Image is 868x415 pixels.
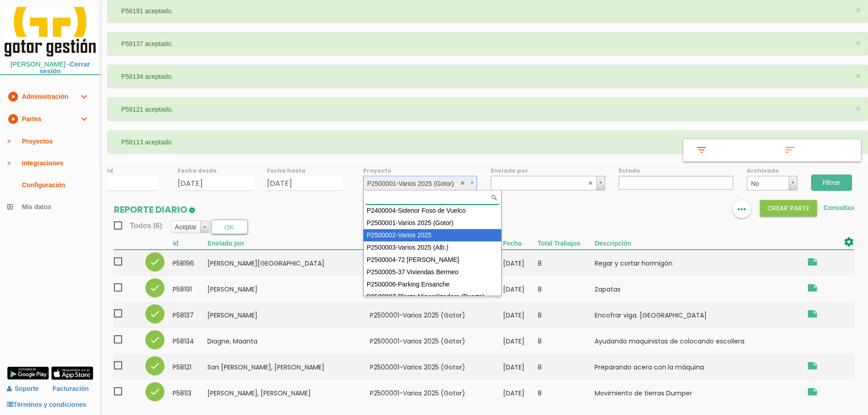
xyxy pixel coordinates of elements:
[364,217,501,229] div: P2500001-Varios 2025 (Gotor)
[364,291,501,303] div: P2500007-Planta Mineralizadora (Puerto)
[364,266,501,278] div: P2500005-37 Viviendas Bermeo
[364,241,501,254] div: P2500003-Varios 2025 (Alb.)
[364,205,501,217] div: P2400004-Sidenor Foso de Vuelco
[364,278,501,291] div: P2500006-Parking Ensanche
[364,254,501,266] div: P2500004-72 [PERSON_NAME]
[364,229,501,241] div: P2500002-Varios 2025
